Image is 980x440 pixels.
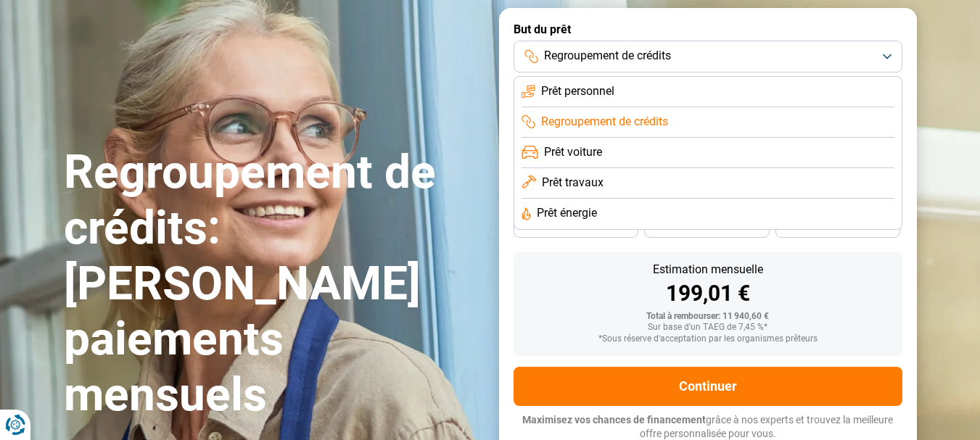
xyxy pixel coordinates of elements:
[525,312,891,322] div: Total à rembourser: 11 940,60 €
[541,114,668,130] span: Regroupement de crédits
[64,145,482,423] h1: Regroupement de crédits: [PERSON_NAME] paiements mensuels
[525,334,891,344] div: *Sous réserve d'acceptation par les organismes prêteurs
[542,175,604,191] span: Prêt travaux
[514,22,902,36] label: But du prêt
[525,283,891,304] div: 199,01 €
[544,48,671,64] span: Regroupement de crédits
[525,264,891,275] div: Estimation mensuelle
[522,414,706,426] span: Maximisez vos chances de financement
[541,83,614,99] span: Prêt personnel
[525,323,891,333] div: Sur base d'un TAEG de 7,45 %*
[560,223,592,231] span: 36 mois
[544,144,602,160] span: Prêt voiture
[691,223,722,231] span: 30 mois
[537,205,597,221] span: Prêt énergie
[822,223,854,231] span: 24 mois
[514,367,902,406] button: Continuer
[514,41,902,72] button: Regroupement de crédits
